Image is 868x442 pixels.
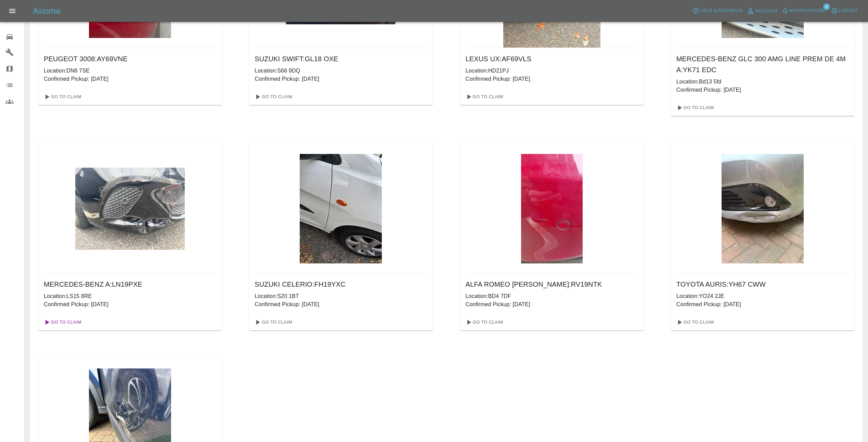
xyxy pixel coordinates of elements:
[466,75,638,83] p: Confirmed Pickup: [DATE]
[676,300,849,309] p: Confirmed Pickup: [DATE]
[676,78,849,86] p: Location: Bd13 5fd
[676,86,849,94] p: Confirmed Pickup: [DATE]
[255,279,427,290] h6: SUZUKI CELERIO : FH19YXC
[44,300,216,309] p: Confirmed Pickup: [DATE]
[780,5,827,16] button: Notifications
[255,75,427,83] p: Confirmed Pickup: [DATE]
[255,300,427,309] p: Confirmed Pickup: [DATE]
[700,7,743,15] span: Help & Feedback
[839,7,858,15] span: Logout
[466,279,638,290] h6: ALFA ROMEO [PERSON_NAME] : RV19NTK
[4,3,21,19] button: Open drawer
[674,317,716,328] a: Go To Claim
[829,5,860,16] button: Logout
[33,5,60,16] h5: Axioma
[466,292,638,300] p: Location: BD4 7DF
[466,300,638,309] p: Confirmed Pickup: [DATE]
[252,91,294,102] a: Go To Claim
[41,91,83,102] a: Go To Claim
[745,5,780,16] a: Account
[755,7,778,15] span: Account
[252,317,294,328] a: Go To Claim
[44,67,216,75] p: Location: DN6 7SE
[255,292,427,300] p: Location: S20 1BT
[255,67,427,75] p: Location: S66 9DQ
[789,7,825,15] span: Notifications
[691,5,744,16] button: Help & Feedback
[44,279,216,290] h6: MERCEDES-BENZ A : LN19PXE
[463,91,505,102] a: Go To Claim
[676,292,849,300] p: Location: YO24 2JE
[44,53,216,64] h6: PEUGEOT 3008 : AY69VNE
[676,53,849,75] h6: MERCEDES-BENZ GLC 300 AMG LINE PREM DE 4M A : YK71 EDC
[674,102,716,113] a: Go To Claim
[463,317,505,328] a: Go To Claim
[44,292,216,300] p: Location: LS15 8RE
[823,3,830,10] span: 8
[44,75,216,83] p: Confirmed Pickup: [DATE]
[676,279,849,290] h6: TOYOTA AURIS : YH67 CWW
[255,53,427,64] h6: SUZUKI SWIFT : GL18 OXE
[466,53,638,64] h6: LEXUS UX : AF69VLS
[41,317,83,328] a: Go To Claim
[466,67,638,75] p: Location: HD21PJ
